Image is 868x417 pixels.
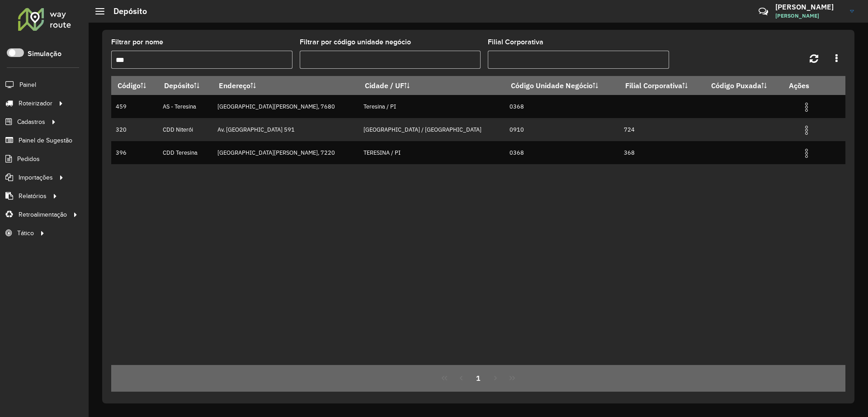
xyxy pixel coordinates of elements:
[17,228,34,238] span: Tático
[213,118,359,141] td: Av. [GEOGRAPHIC_DATA] 591
[359,141,505,164] td: TERESINA / PI
[775,12,843,20] span: [PERSON_NAME]
[17,154,40,164] span: Pedidos
[158,95,213,118] td: AS - Teresina
[111,118,158,141] td: 320
[213,141,359,164] td: [GEOGRAPHIC_DATA][PERSON_NAME], 7220
[505,141,619,164] td: 0368
[505,118,619,141] td: 0910
[619,141,705,164] td: 368
[158,141,213,164] td: CDD Teresina
[111,141,158,164] td: 396
[19,136,72,145] span: Painel de Sugestão
[505,76,619,95] th: Código Unidade Negócio
[213,76,359,95] th: Endereço
[19,173,53,182] span: Importações
[17,117,45,127] span: Cadastros
[470,370,487,387] button: 1
[775,3,843,11] h3: [PERSON_NAME]
[19,191,47,201] span: Relatórios
[213,95,359,118] td: [GEOGRAPHIC_DATA][PERSON_NAME], 7680
[619,118,705,141] td: 724
[705,76,783,95] th: Código Puxada
[158,76,213,95] th: Depósito
[783,76,837,95] th: Ações
[111,95,158,118] td: 459
[359,95,505,118] td: Teresina / PI
[111,76,158,95] th: Código
[359,76,505,95] th: Cidade / UF
[111,37,163,47] label: Filtrar por nome
[300,37,411,47] label: Filtrar por código unidade negócio
[104,6,147,16] h2: Depósito
[488,37,543,47] label: Filial Corporativa
[19,210,67,219] span: Retroalimentação
[19,80,36,90] span: Painel
[619,76,705,95] th: Filial Corporativa
[19,99,52,108] span: Roteirizador
[359,118,505,141] td: [GEOGRAPHIC_DATA] / [GEOGRAPHIC_DATA]
[28,48,61,59] label: Simulação
[158,118,213,141] td: CDD Niterói
[505,95,619,118] td: 0368
[754,2,773,21] a: Contato Rápido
